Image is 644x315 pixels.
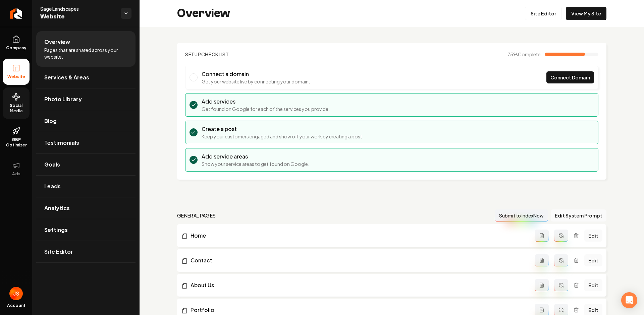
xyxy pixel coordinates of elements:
[44,38,70,46] span: Overview
[3,137,30,148] span: GBP Optimizer
[507,51,541,58] span: 75 %
[518,51,541,57] span: Complete
[44,95,82,103] span: Photo Library
[202,98,330,106] h3: Add services
[202,152,309,161] h3: Add service areas
[566,7,606,20] a: View My Site
[3,87,30,119] a: Social Media
[181,232,535,240] a: Home
[44,47,127,60] span: Pages that are shared across your website.
[202,125,364,133] h3: Create a post
[5,74,28,79] span: Website
[9,287,23,300] img: James Shamoun
[3,122,30,153] a: GBP Optimizer
[9,171,23,177] span: Ads
[36,241,136,262] a: Site Editor
[550,74,590,81] span: Connect Domain
[36,219,136,241] a: Settings
[40,5,115,12] span: Sage Landscapes
[584,254,602,266] a: Edit
[202,78,310,85] p: Get your website live by connecting your domain.
[551,209,606,222] button: Edit System Prompt
[535,230,549,242] button: Add admin page prompt
[36,88,136,110] a: Photo Library
[185,51,229,58] h2: Checklist
[181,281,535,289] a: About Us
[181,306,535,314] a: Portfolio
[44,226,68,234] span: Settings
[202,133,364,140] p: Keep your customers engaged and show off your work by creating a post.
[185,51,201,57] span: Setup
[181,256,535,264] a: Contact
[9,287,23,300] button: Open user button
[177,212,216,219] h2: general pages
[584,230,602,242] a: Edit
[3,156,30,182] button: Ads
[3,103,30,114] span: Social Media
[177,7,230,20] h2: Overview
[44,117,57,125] span: Blog
[202,70,310,78] h3: Connect a domain
[7,303,25,308] span: Account
[3,30,30,56] a: Company
[584,279,602,291] a: Edit
[535,279,549,291] button: Add admin page prompt
[36,176,136,197] a: Leads
[546,71,594,83] a: Connect Domain
[535,254,549,266] button: Add admin page prompt
[525,7,562,20] a: Site Editor
[36,67,136,88] a: Services & Areas
[44,248,73,256] span: Site Editor
[36,110,136,132] a: Blog
[44,182,61,190] span: Leads
[202,161,309,167] p: Show your service areas to get found on Google.
[44,161,60,169] span: Goals
[44,73,89,81] span: Services & Areas
[40,12,115,21] span: Website
[36,197,136,219] a: Analytics
[621,292,637,308] div: Open Intercom Messenger
[36,132,136,153] a: Testimonials
[44,139,79,147] span: Testimonials
[495,209,548,222] button: Submit to IndexNow
[44,204,70,212] span: Analytics
[36,154,136,175] a: Goals
[3,45,29,51] span: Company
[10,8,22,19] img: Rebolt Logo
[202,106,330,112] p: Get found on Google for each of the services you provide.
